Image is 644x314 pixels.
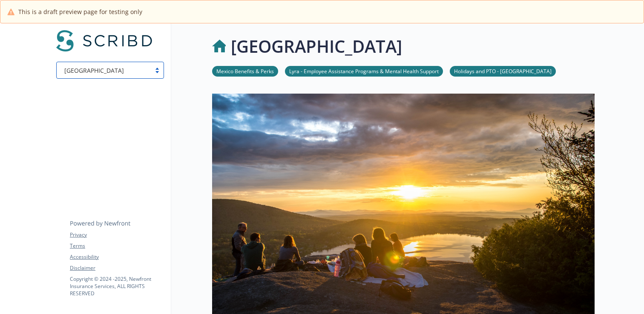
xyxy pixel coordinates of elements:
p: Copyright © 2024 - 2025 , Newfront Insurance Services, ALL RIGHTS RESERVED [70,275,164,297]
a: Terms [70,242,164,250]
a: Disclaimer [70,264,164,272]
a: Privacy [70,231,164,239]
a: Accessibility [70,253,164,261]
a: Holidays and PTO - [GEOGRAPHIC_DATA] [450,67,556,75]
span: [GEOGRAPHIC_DATA] [64,66,124,75]
span: [GEOGRAPHIC_DATA] [61,66,147,75]
a: Mexico Benefits & Perks [212,67,278,75]
h1: [GEOGRAPHIC_DATA] [231,34,402,59]
a: Lyra - Employee Assistance Programs & Mental Health Support [285,67,443,75]
span: This is a draft preview page for testing only [18,7,142,16]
